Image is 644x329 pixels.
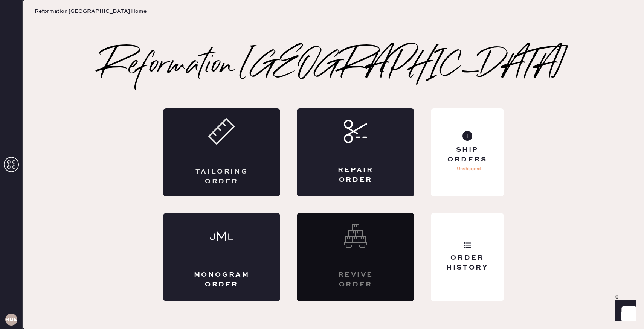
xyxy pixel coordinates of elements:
span: Reformation [GEOGRAPHIC_DATA] Home [35,8,147,15]
div: Repair Order [327,166,384,184]
h2: Reformation [GEOGRAPHIC_DATA] [101,51,566,81]
div: Revive order [327,270,384,289]
div: Tailoring Order [193,167,250,186]
div: Ship Orders [437,145,497,164]
div: Order History [437,253,497,272]
p: 1 Unshipped [454,164,481,174]
iframe: Front Chat [608,295,641,327]
div: Interested? Contact us at care@hemster.co [297,213,414,301]
div: Monogram Order [193,270,250,289]
h3: RUESA [5,317,17,322]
